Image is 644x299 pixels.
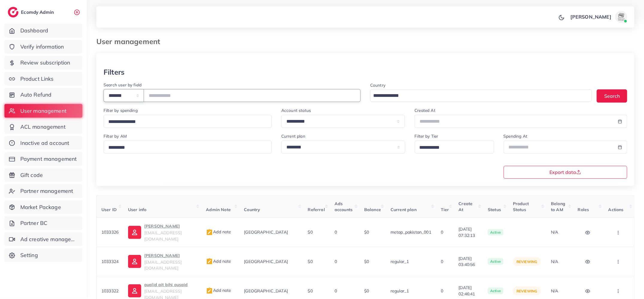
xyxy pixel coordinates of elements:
[20,187,73,195] span: Partner management
[4,72,82,86] a: Product Links
[308,229,313,235] span: $0
[504,166,628,179] button: Export data
[364,207,381,212] span: Balance
[106,143,264,152] input: Search for option
[128,226,141,239] img: ic-user-info.36bf1079.svg
[4,152,82,166] a: Payment management
[281,133,305,139] label: Current plan
[206,207,231,212] span: Admin Note
[244,229,288,235] span: [GEOGRAPHIC_DATA]
[20,27,48,34] span: Dashboard
[551,288,558,294] span: N/A
[308,288,313,294] span: $0
[128,252,196,271] a: [PERSON_NAME][EMAIL_ADDRESS][DOMAIN_NAME]
[370,82,385,88] label: Country
[608,207,624,212] span: Actions
[597,89,627,102] button: Search
[104,141,272,154] div: Search for option
[8,7,55,17] a: logoEcomdy Admin
[550,170,581,175] span: Export data
[106,117,264,127] input: Search for option
[20,43,64,51] span: Verify information
[488,207,501,212] span: Status
[4,56,82,70] a: Review subscription
[335,201,353,212] span: Ads accounts
[459,226,479,238] span: [DATE] 07:32:13
[615,11,627,23] img: avatar
[101,259,119,264] span: 1033324
[570,13,611,20] p: [PERSON_NAME]
[104,68,124,76] h3: Filters
[4,200,82,214] a: Market Package
[128,223,196,242] a: [PERSON_NAME][EMAIL_ADDRESS][DOMAIN_NAME]
[244,259,288,264] span: [GEOGRAPHIC_DATA]
[4,120,82,134] a: ACL management
[504,133,528,139] label: Spending At
[414,107,435,113] label: Created At
[96,37,165,46] h3: User management
[513,201,529,212] span: Product Status
[144,223,196,230] p: [PERSON_NAME]
[20,235,78,243] span: Ad creative management
[20,155,77,163] span: Payment management
[20,203,61,211] span: Market Package
[4,184,82,198] a: Partner management
[517,289,537,293] span: reviewing
[128,207,146,212] span: User info
[370,89,592,102] div: Search for option
[459,285,479,297] span: [DATE] 02:46:41
[20,123,66,131] span: ACL management
[244,288,288,294] span: [GEOGRAPHIC_DATA]
[417,143,486,152] input: Search for option
[391,229,431,235] span: metap_pakistan_001
[144,252,196,259] p: [PERSON_NAME]
[4,232,82,246] a: Ad creative management
[415,141,494,154] div: Search for option
[104,82,142,88] label: Search user by field
[4,24,82,37] a: Dashboard
[4,104,82,118] a: User management
[488,288,503,294] span: active
[21,9,55,15] h2: Ecomdy Admin
[20,91,52,99] span: Auto Refund
[206,288,231,293] span: Add note
[578,207,589,212] span: Roles
[4,248,82,262] a: Setting
[144,281,196,288] p: oualid ait bihi ousaid
[551,229,558,235] span: N/A
[308,207,325,212] span: Referral
[391,288,409,294] span: regular_1
[104,133,127,139] label: Filter by AM
[206,259,231,264] span: Add note
[391,259,409,264] span: regular_1
[4,216,82,230] a: Partner BC
[4,40,82,54] a: Verify information
[567,11,630,23] a: [PERSON_NAME]avatar
[371,91,584,100] input: Search for option
[517,259,537,264] span: reviewing
[128,284,141,298] img: ic-user-info.36bf1079.svg
[206,229,231,235] span: Add note
[391,207,417,212] span: Current plan
[8,7,19,17] img: logo
[4,88,82,102] a: Auto Refund
[206,229,213,236] img: admin_note.cdd0b510.svg
[20,75,54,83] span: Product Links
[335,229,337,235] span: 0
[441,229,443,235] span: 0
[364,229,369,235] span: $0
[244,207,260,212] span: Country
[20,107,66,115] span: User management
[335,288,337,294] span: 0
[415,133,438,139] label: Filter by Tier
[20,59,70,67] span: Review subscription
[20,251,38,259] span: Setting
[364,288,369,294] span: $0
[488,258,503,265] span: active
[364,259,369,264] span: $0
[4,136,82,150] a: Inactive ad account
[101,229,119,235] span: 1033326
[206,258,213,265] img: admin_note.cdd0b510.svg
[20,171,43,179] span: Gift code
[551,259,558,264] span: N/A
